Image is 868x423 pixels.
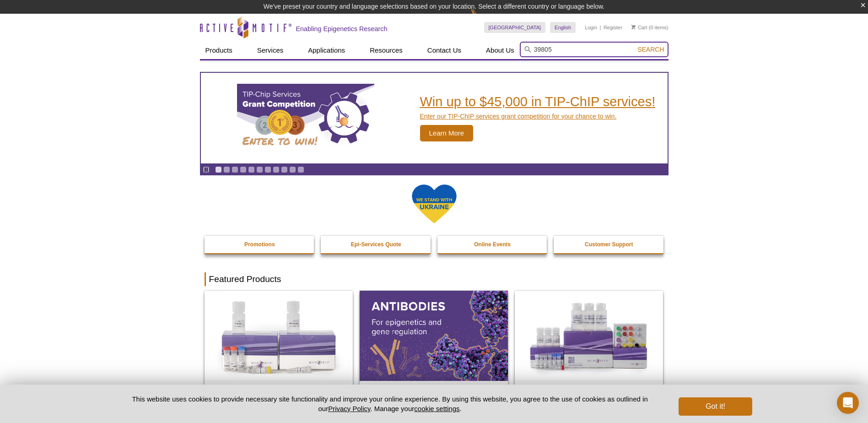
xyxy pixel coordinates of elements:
[201,73,668,163] article: TIP-ChIP Services Grant Competition
[631,25,636,29] img: Your Cart
[289,166,296,173] a: Go to slide 10
[273,166,280,173] a: Go to slide 8
[637,46,664,53] span: Search
[635,45,667,54] button: Search
[414,405,459,412] button: cookie settings
[420,112,656,120] p: Enter our TIP-ChIP services grant competition for your chance to win.
[837,392,859,414] div: Open Intercom Messenger
[328,405,370,412] a: Privacy Policy
[351,241,401,248] strong: Epi-Services Quote
[209,384,348,397] h2: DNA Library Prep Kit for Illumina
[364,384,503,397] h2: Antibodies
[422,42,467,59] a: Contact Us
[203,166,210,173] a: Toggle autoplay
[600,22,601,33] li: |
[200,42,238,59] a: Products
[237,84,374,152] img: TIP-ChIP Services Grant Competition
[223,166,230,173] a: Go to slide 2
[519,384,658,397] h2: CUT&Tag-IT Express Assay Kit
[240,166,247,173] a: Go to slide 4
[215,166,222,173] a: Go to slide 1
[474,241,511,248] strong: Online Events
[205,236,315,253] a: Promotions
[360,291,508,380] img: All Antibodies
[232,166,238,173] a: Go to slide 3
[554,236,664,253] a: Customer Support
[297,166,304,173] a: Go to slide 11
[484,22,546,33] a: [GEOGRAPHIC_DATA]
[244,241,275,248] strong: Promotions
[420,125,474,141] span: Learn More
[281,166,288,173] a: Go to slide 9
[631,22,669,33] li: (0 items)
[201,73,668,163] a: TIP-ChIP Services Grant Competition Win up to $45,000 in TIP-ChIP services! Enter our TIP-ChIP se...
[604,24,622,31] a: Register
[585,24,597,31] a: Login
[515,291,663,380] img: CUT&Tag-IT® Express Assay Kit
[470,7,495,28] img: Change Here
[205,291,353,380] img: DNA Library Prep Kit for Illumina
[585,241,633,248] strong: Customer Support
[205,272,664,286] h2: Featured Products
[264,166,271,173] a: Go to slide 7
[437,236,548,253] a: Online Events
[256,166,263,173] a: Go to slide 6
[116,394,664,413] p: This website uses cookies to provide necessary site functionality and improve your online experie...
[550,22,576,33] a: English
[252,42,289,59] a: Services
[248,166,255,173] a: Go to slide 5
[679,397,752,416] button: Got it!
[520,42,669,57] input: Keyword, Cat. No.
[631,24,647,31] a: Cart
[321,236,431,253] a: Epi-Services Quote
[411,184,457,224] img: We Stand With Ukraine
[480,42,520,59] a: About Us
[296,25,388,33] h2: Enabling Epigenetics Research
[302,42,350,59] a: Applications
[420,95,656,108] h2: Win up to $45,000 in TIP-ChIP services!
[364,42,408,59] a: Resources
